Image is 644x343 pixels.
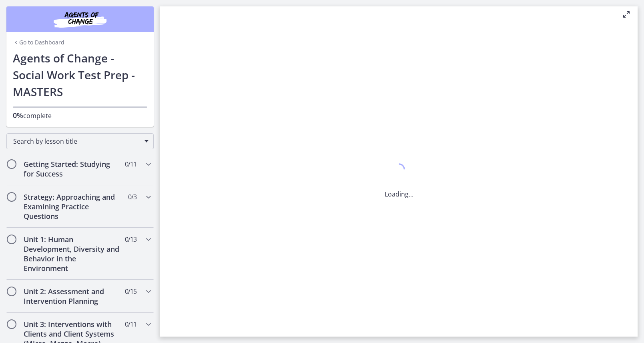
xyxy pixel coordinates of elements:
span: 0 / 11 [125,159,136,169]
div: Search by lesson title [6,133,154,149]
p: Loading... [385,189,413,199]
h2: Getting Started: Studying for Success [24,159,121,179]
h2: Unit 2: Assessment and Intervention Planning [24,287,121,306]
span: 0 / 15 [125,287,136,296]
a: Go to Dashboard [13,38,64,46]
div: 1 [385,161,413,180]
span: 0% [13,110,23,120]
h2: Strategy: Approaching and Examining Practice Questions [24,192,121,221]
span: 0 / 11 [125,319,136,329]
span: 0 / 3 [128,192,136,202]
span: Search by lesson title [13,137,140,146]
img: Agents of Change [32,10,128,29]
span: 0 / 13 [125,235,136,244]
p: complete [13,110,147,120]
h1: Agents of Change - Social Work Test Prep - MASTERS [13,50,147,100]
h2: Unit 1: Human Development, Diversity and Behavior in the Environment [24,235,121,273]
